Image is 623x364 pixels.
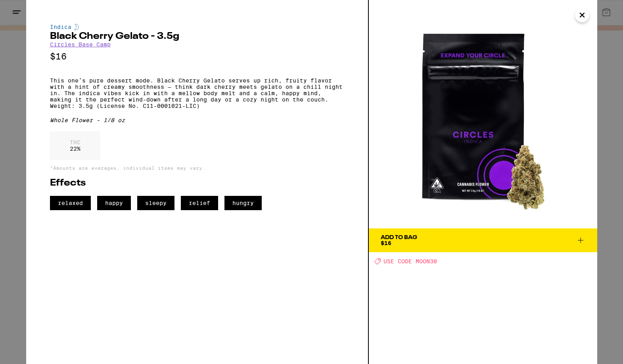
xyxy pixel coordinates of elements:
div: Whole Flower - 1/8 oz [50,117,344,123]
span: $16 [381,240,391,246]
h2: Black Cherry Gelato - 3.5g [50,32,344,41]
span: relaxed [50,196,91,210]
p: This one’s pure dessert mode. Black Cherry Gelato serves up rich, fruity flavor with a hint of cr... [50,77,344,109]
span: Hi. Need any help? [5,6,57,12]
p: *Amounts are averages, individual items may vary. [50,165,344,171]
div: 22 % [50,131,100,160]
span: relief [181,196,218,210]
a: Circles Base Camp [50,41,111,48]
span: USE CODE MOON30 [383,258,437,264]
p: THC [70,139,81,146]
h2: Effects [50,178,344,188]
button: Close [575,8,589,22]
span: sleepy [137,196,174,210]
p: $16 [50,52,344,61]
div: Indica [50,24,344,30]
div: Add To Bag [381,235,417,240]
span: happy [97,196,131,210]
span: hungry [224,196,262,210]
button: Add To Bag$16 [369,228,597,252]
img: indicaColor.svg [74,24,79,30]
